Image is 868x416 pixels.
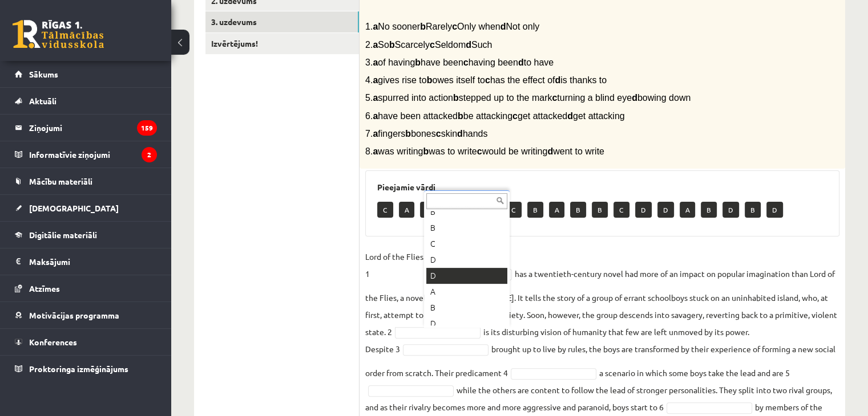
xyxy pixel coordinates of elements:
div: B [426,204,507,220]
div: D [426,316,507,332]
div: D [426,268,507,284]
div: A [426,284,507,300]
div: B [426,300,507,316]
div: C [426,236,507,252]
div: D [426,252,507,268]
div: B [426,220,507,236]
